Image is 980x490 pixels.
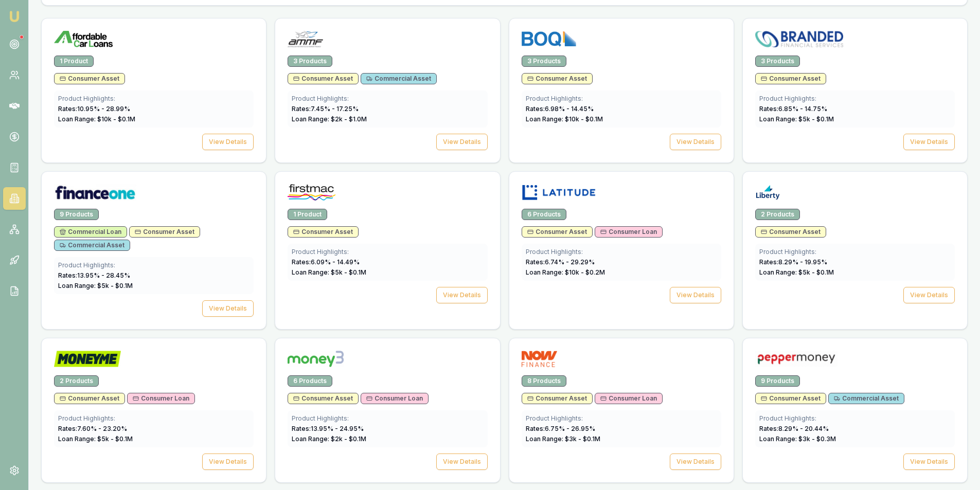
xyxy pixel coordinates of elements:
[288,184,335,201] img: Firstmac logo
[903,453,955,470] button: View Details
[670,287,721,303] button: View Details
[41,171,266,330] a: Finance One logo9 ProductsCommercial LoanConsumer AssetCommercial AssetProduct Highlights:Rates:1...
[755,56,800,67] div: 3 Products
[526,268,605,276] span: Loan Range: $ 10 k - $ 0.2 M
[600,228,657,236] span: Consumer Loan
[60,228,121,236] span: Commercial Loan
[288,375,332,387] div: 6 Products
[522,209,566,220] div: 6 Products
[366,394,423,403] span: Consumer Loan
[759,425,829,432] span: Rates: 8.29 % - 20.44 %
[759,95,951,103] div: Product Highlights:
[759,268,834,276] span: Loan Range: $ 5 k - $ 0.1 M
[54,209,99,220] div: 9 Products
[54,56,94,67] div: 1 Product
[8,10,21,23] img: emu-icon-u.png
[288,351,344,367] img: Money3 logo
[755,351,838,367] img: Pepper Money logo
[522,31,577,47] img: BOQ Finance logo
[292,268,366,276] span: Loan Range: $ 5 k - $ 0.1 M
[509,338,734,483] a: NOW Finance logo8 ProductsConsumer AssetConsumer LoanProduct Highlights:Rates:6.75% - 26.95%Loan ...
[670,453,721,470] button: View Details
[755,209,800,220] div: 2 Products
[275,18,500,163] a: AMMF logo3 ProductsConsumer AssetCommercial AssetProduct Highlights:Rates:7.45% - 17.25%Loan Rang...
[288,209,327,220] div: 1 Product
[522,184,596,201] img: Latitude logo
[60,241,124,249] span: Commercial Asset
[275,171,500,330] a: Firstmac logo1 ProductConsumer AssetProduct Highlights:Rates:6.09% - 14.49%Loan Range: $5k - $0.1...
[834,394,899,403] span: Commercial Asset
[288,56,332,67] div: 3 Products
[58,261,250,269] div: Product Highlights:
[41,18,266,163] a: Affordable Car Loans logo1 ProductConsumer AssetProduct Highlights:Rates:10.95% - 28.99%Loan Rang...
[436,134,488,150] button: View Details
[292,414,483,423] div: Product Highlights:
[903,287,955,303] button: View Details
[526,425,595,432] span: Rates: 6.75 % - 26.95 %
[292,258,360,266] span: Rates: 6.09 % - 14.49 %
[58,271,130,279] span: Rates: 13.95 % - 28.45 %
[293,75,353,83] span: Consumer Asset
[292,248,483,256] div: Product Highlights:
[526,105,594,113] span: Rates: 6.98 % - 14.45 %
[526,95,717,103] div: Product Highlights:
[527,75,587,83] span: Consumer Asset
[761,228,821,236] span: Consumer Asset
[526,248,717,256] div: Product Highlights:
[60,394,119,403] span: Consumer Asset
[759,105,827,113] span: Rates: 6.85 % - 14.75 %
[759,115,834,123] span: Loan Range: $ 5 k - $ 0.1 M
[670,134,721,150] button: View Details
[292,425,364,432] span: Rates: 13.95 % - 24.95 %
[54,31,113,47] img: Affordable Car Loans logo
[742,338,968,483] a: Pepper Money logo9 ProductsConsumer AssetCommercial AssetProduct Highlights:Rates:8.29% - 20.44%L...
[759,414,951,423] div: Product Highlights:
[522,375,566,387] div: 8 Products
[509,18,734,163] a: BOQ Finance logo3 ProductsConsumer AssetProduct Highlights:Rates:6.98% - 14.45%Loan Range: $10k -...
[761,394,821,403] span: Consumer Asset
[903,134,955,150] button: View Details
[58,282,133,289] span: Loan Range: $ 5 k - $ 0.1 M
[759,435,836,443] span: Loan Range: $ 3 k - $ 0.3 M
[54,351,121,367] img: Money Me logo
[527,394,587,403] span: Consumer Asset
[135,228,194,236] span: Consumer Asset
[275,338,500,483] a: Money3 logo6 ProductsConsumer AssetConsumer LoanProduct Highlights:Rates:13.95% - 24.95%Loan Rang...
[742,171,968,330] a: Liberty logo2 ProductsConsumer AssetProduct Highlights:Rates:8.29% - 19.95%Loan Range: $5k - $0.1...
[202,134,254,150] button: View Details
[58,414,250,423] div: Product Highlights:
[58,105,130,113] span: Rates: 10.95 % - 28.99 %
[54,375,99,387] div: 2 Products
[522,351,558,367] img: NOW Finance logo
[292,115,367,123] span: Loan Range: $ 2 k - $ 1.0 M
[436,453,488,470] button: View Details
[522,56,566,67] div: 3 Products
[292,105,359,113] span: Rates: 7.45 % - 17.25 %
[755,184,780,201] img: Liberty logo
[292,95,483,103] div: Product Highlights:
[526,435,600,443] span: Loan Range: $ 3 k - $ 0.1 M
[202,300,254,317] button: View Details
[600,394,657,403] span: Consumer Loan
[58,115,135,123] span: Loan Range: $ 10 k - $ 0.1 M
[54,184,136,201] img: Finance One logo
[436,287,488,303] button: View Details
[526,258,595,266] span: Rates: 6.74 % - 29.29 %
[755,31,843,47] img: Branded Financial Services logo
[526,414,717,423] div: Product Highlights:
[293,228,353,236] span: Consumer Asset
[759,258,827,266] span: Rates: 8.29 % - 19.95 %
[133,394,189,403] span: Consumer Loan
[742,18,968,163] a: Branded Financial Services logo3 ProductsConsumer AssetProduct Highlights:Rates:6.85% - 14.75%Loa...
[202,453,254,470] button: View Details
[292,435,366,443] span: Loan Range: $ 2 k - $ 0.1 M
[509,171,734,330] a: Latitude logo6 ProductsConsumer AssetConsumer LoanProduct Highlights:Rates:6.74% - 29.29%Loan Ran...
[527,228,587,236] span: Consumer Asset
[755,375,800,387] div: 9 Products
[288,31,323,47] img: AMMF logo
[293,394,353,403] span: Consumer Asset
[526,115,603,123] span: Loan Range: $ 10 k - $ 0.1 M
[41,338,266,483] a: Money Me logo2 ProductsConsumer AssetConsumer LoanProduct Highlights:Rates:7.60% - 23.20%Loan Ran...
[58,425,127,432] span: Rates: 7.60 % - 23.20 %
[58,435,133,443] span: Loan Range: $ 5 k - $ 0.1 M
